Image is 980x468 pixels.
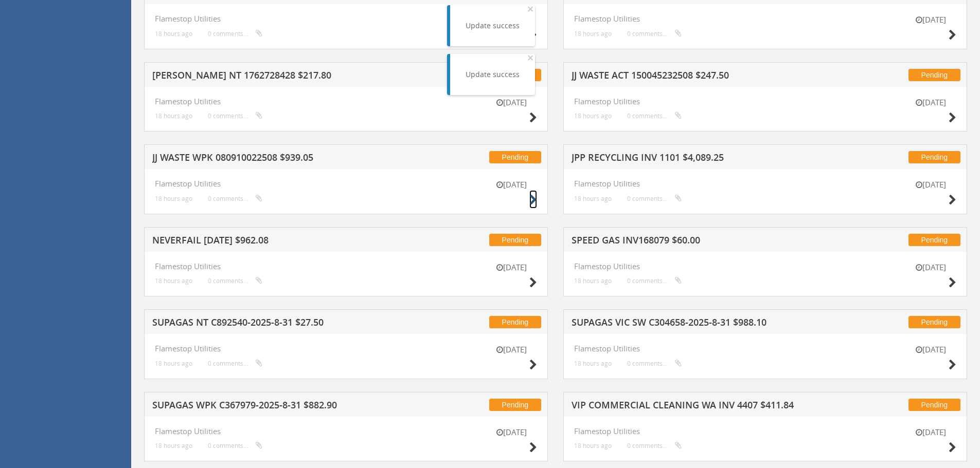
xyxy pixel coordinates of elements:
small: [DATE] [905,262,956,273]
span: Pending [908,69,960,81]
small: 0 comments... [627,442,682,450]
small: 0 comments... [208,277,262,285]
span: × [527,2,533,16]
div: Update success [466,21,520,31]
small: 0 comments... [627,112,682,120]
small: [DATE] [905,344,956,355]
small: 0 comments... [208,360,262,367]
span: Pending [908,151,960,163]
h4: Flamestop Utilities [155,427,537,436]
small: 18 hours ago [574,277,612,285]
div: Update success [466,69,520,80]
h4: Flamestop Utilities [155,14,537,23]
small: [DATE] [905,427,956,438]
small: [DATE] [486,262,537,273]
h5: SUPAGAS NT C892540-2025-8-31 $27.50 [152,317,423,330]
h4: Flamestop Utilities [574,97,956,106]
small: 0 comments... [208,112,262,120]
span: Pending [489,151,541,163]
small: 0 comments... [208,442,262,450]
small: 18 hours ago [574,195,612,202]
small: [DATE] [486,344,537,355]
small: 0 comments... [627,30,682,38]
h5: JPP RECYCLING INV 1101 $4,089.25 [572,153,843,165]
h5: SUPAGAS VIC SW C304658-2025-8-31 $988.10 [572,317,843,330]
h5: [PERSON_NAME] NT 1762728428 $217.80 [152,70,423,83]
small: [DATE] [486,427,537,438]
h5: SPEED GAS INV168079 $60.00 [572,235,843,248]
small: 0 comments... [627,195,682,202]
h5: VIP COMMERCIAL CLEANING WA INV 4407 $411.84 [572,400,843,413]
span: Pending [908,399,960,411]
h4: Flamestop Utilities [155,179,537,188]
small: 0 comments... [208,30,262,38]
h4: Flamestop Utilities [155,97,537,106]
small: 18 hours ago [574,30,612,38]
small: 18 hours ago [155,112,192,120]
h4: Flamestop Utilities [574,344,956,353]
small: 18 hours ago [155,360,192,367]
h4: Flamestop Utilities [155,262,537,271]
span: Pending [489,399,541,411]
h5: JJ WASTE WPK 080910022508 $939.05 [152,153,423,165]
h4: Flamestop Utilities [155,344,537,353]
small: 18 hours ago [155,195,192,202]
small: 0 comments... [208,195,262,202]
small: [DATE] [486,97,537,108]
h4: Flamestop Utilities [574,14,956,23]
small: 18 hours ago [574,442,612,450]
small: [DATE] [486,179,537,190]
h5: NEVERFAIL [DATE] $962.08 [152,235,423,248]
small: 18 hours ago [574,112,612,120]
h4: Flamestop Utilities [574,262,956,271]
small: 18 hours ago [155,277,192,285]
small: [DATE] [905,179,956,190]
span: Pending [908,316,960,328]
h5: SUPAGAS WPK C367979-2025-8-31 $882.90 [152,400,423,413]
span: Pending [908,234,960,246]
small: 18 hours ago [155,442,192,450]
span: Pending [489,316,541,328]
small: 18 hours ago [155,30,192,38]
small: 0 comments... [627,360,682,367]
small: [DATE] [905,14,956,25]
span: Pending [489,234,541,246]
span: × [527,50,533,65]
small: 18 hours ago [574,360,612,367]
small: 0 comments... [627,277,682,285]
h4: Flamestop Utilities [574,179,956,188]
h4: Flamestop Utilities [574,427,956,436]
small: [DATE] [905,97,956,108]
h5: JJ WASTE ACT 150045232508 $247.50 [572,70,843,83]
